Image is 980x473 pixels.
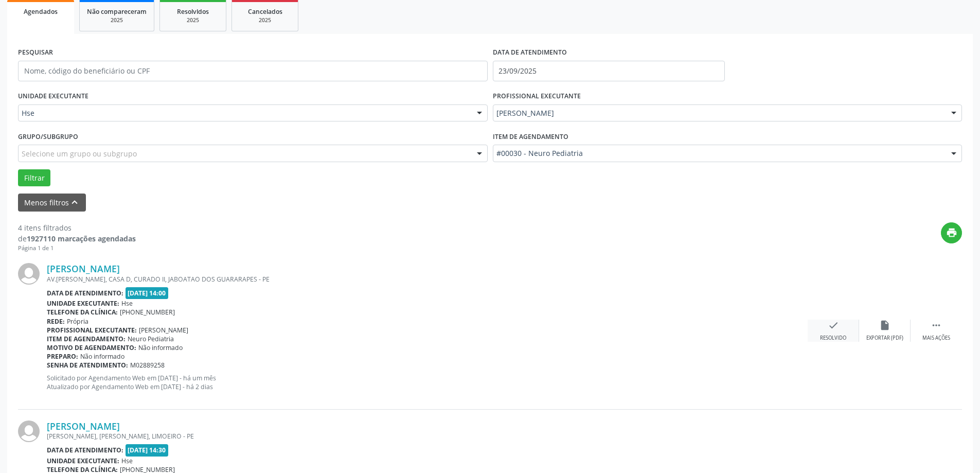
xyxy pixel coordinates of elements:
[138,343,183,352] span: Não informado
[67,317,88,326] span: Própria
[18,129,78,145] label: Grupo/Subgrupo
[496,108,941,118] span: [PERSON_NAME]
[496,148,941,159] span: #00030 - Neuro Pediatria
[866,335,903,342] div: Exportar (PDF)
[47,275,808,284] div: AV.[PERSON_NAME], CASA D, CURADO II, JABOATAO DOS GUARARAPES - PE
[22,108,467,118] span: Hse
[126,444,169,456] span: [DATE] 14:30
[946,227,957,238] i: print
[47,308,118,317] b: Telefone da clínica:
[493,61,725,81] input: Selecione um intervalo
[47,335,126,343] b: Item de agendamento:
[820,335,846,342] div: Resolvido
[18,244,136,253] div: Página 1 de 1
[922,335,950,342] div: Mais ações
[167,16,219,24] div: 2025
[248,7,282,16] span: Cancelados
[47,317,65,326] b: Rede:
[80,352,124,361] span: Não informado
[47,374,808,391] p: Solicitado por Agendamento Web em [DATE] - há um mês Atualizado por Agendamento Web em [DATE] - h...
[493,45,567,61] label: DATA DE ATENDIMENTO
[47,457,119,465] b: Unidade executante:
[47,263,120,274] a: [PERSON_NAME]
[121,457,133,465] span: Hse
[493,129,568,145] label: Item de agendamento
[128,335,174,343] span: Neuro Pediatria
[130,361,165,370] span: M02889258
[126,287,169,299] span: [DATE] 14:00
[941,222,962,243] button: print
[121,299,133,308] span: Hse
[18,45,53,61] label: PESQUISAR
[18,263,40,285] img: img
[828,320,839,331] i: check
[24,7,58,16] span: Agendados
[47,352,78,361] b: Preparo:
[239,16,291,24] div: 2025
[47,446,123,454] b: Data de atendimento:
[493,89,581,104] label: PROFISSIONAL EXECUTANTE
[69,197,80,208] i: keyboard_arrow_up
[18,421,40,442] img: img
[47,299,119,308] b: Unidade executante:
[18,169,50,187] button: Filtrar
[931,320,942,331] i: 
[47,326,137,335] b: Profissional executante:
[879,320,890,331] i: insert_drive_file
[47,421,120,432] a: [PERSON_NAME]
[139,326,188,335] span: [PERSON_NAME]
[47,289,123,297] b: Data de atendimento:
[18,61,488,81] input: Nome, código do beneficiário ou CPF
[18,222,136,233] div: 4 itens filtrados
[47,432,808,441] div: [PERSON_NAME], [PERSON_NAME], LIMOEIRO - PE
[18,89,88,104] label: UNIDADE EXECUTANTE
[47,361,128,370] b: Senha de atendimento:
[18,194,86,212] button: Menos filtroskeyboard_arrow_up
[87,16,147,24] div: 2025
[22,148,137,159] span: Selecione um grupo ou subgrupo
[47,343,136,352] b: Motivo de agendamento:
[87,7,147,16] span: Não compareceram
[18,233,136,244] div: de
[120,308,175,317] span: [PHONE_NUMBER]
[27,234,136,243] strong: 1927110 marcações agendadas
[177,7,209,16] span: Resolvidos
